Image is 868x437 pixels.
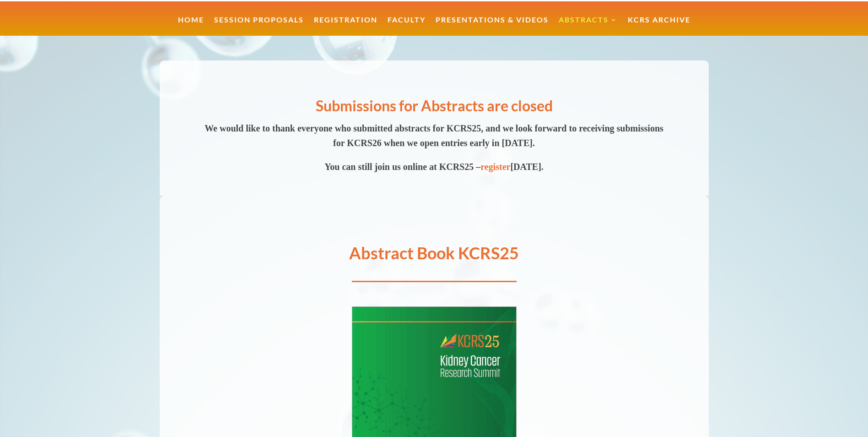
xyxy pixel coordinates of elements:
[178,16,204,36] a: Home
[559,16,618,36] a: Abstracts
[628,16,690,36] a: KCRS Archive
[214,16,304,36] a: Session Proposals
[160,245,709,266] h1: Abstract Book KCRS25
[205,123,663,148] span: We would like to thank everyone who submitted abstracts for KCRS25, and we look forward to receiv...
[480,162,510,172] a: register
[436,16,549,36] a: Presentations & Videos
[388,16,426,36] a: Faculty
[324,162,544,172] span: You can still join us online at KCRS25 – [DATE].
[201,96,668,121] h2: Submissions for Abstracts are closed
[314,16,377,36] a: Registration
